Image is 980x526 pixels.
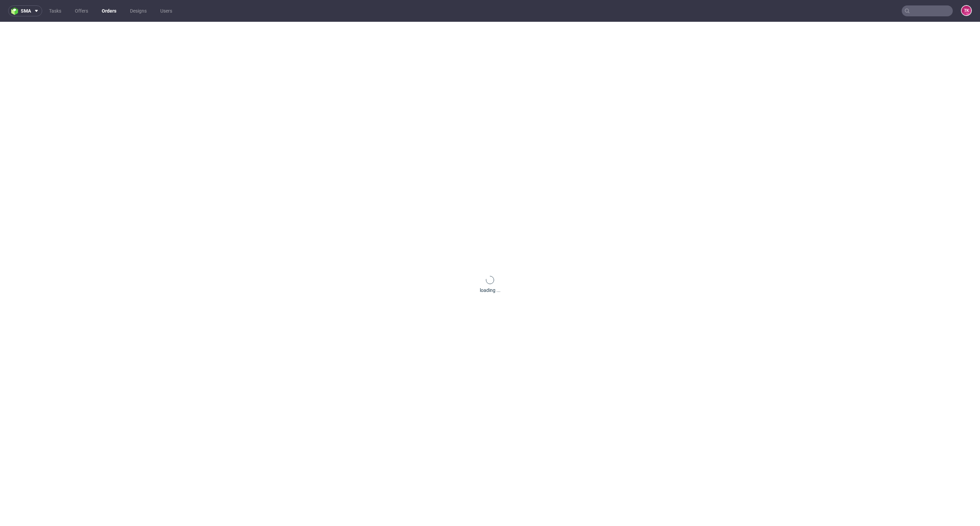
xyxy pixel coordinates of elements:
div: loading ... [480,287,501,294]
a: Offers [71,5,92,16]
img: logo [11,7,21,15]
a: Orders [98,5,120,16]
a: Users [156,5,176,16]
figcaption: TK [962,6,971,15]
span: sma [21,9,31,13]
a: Designs [126,5,151,16]
button: sma [8,5,42,16]
a: Tasks [45,5,65,16]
